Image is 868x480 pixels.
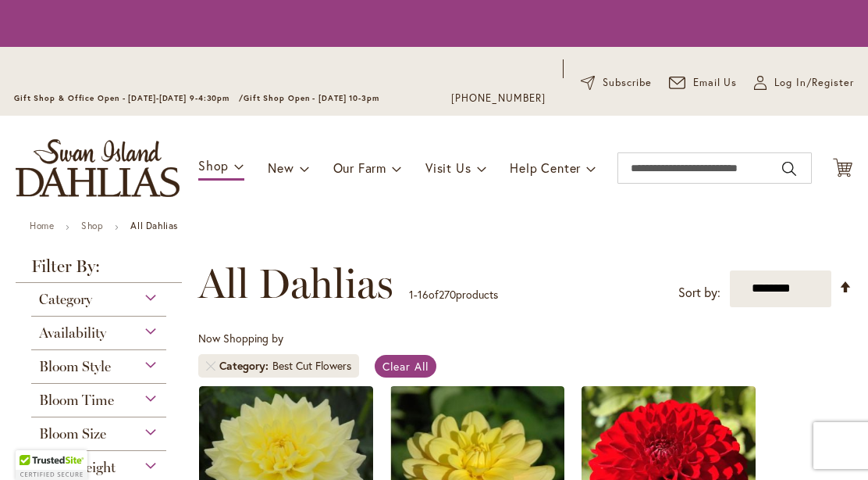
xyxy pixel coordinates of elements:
[693,75,738,91] span: Email Us
[16,258,182,283] strong: Filter By:
[244,93,379,103] span: Gift Shop Open - [DATE] 10-3pm
[39,425,106,442] span: Bloom Size
[198,157,229,174] span: Shop
[409,287,414,302] span: 1
[198,260,393,307] span: All Dahlias
[375,355,436,378] a: Clear All
[219,358,272,374] span: Category
[130,220,178,231] strong: All Dahlias
[754,75,854,91] a: Log In/Register
[510,159,581,176] span: Help Center
[30,220,54,231] a: Home
[12,424,55,468] iframe: Launch Accessibility Center
[382,359,429,374] span: Clear All
[39,324,106,342] span: Availability
[782,156,796,181] button: Search
[774,75,854,91] span: Log In/Register
[14,93,244,103] span: Gift Shop & Office Open - [DATE]-[DATE] 9-4:30pm /
[678,278,720,307] label: Sort by:
[451,91,546,106] a: [PHONE_NUMBER]
[272,358,351,374] div: Best Cut Flowers
[39,358,111,375] span: Bloom Style
[669,75,738,91] a: Email Us
[198,331,283,346] span: Now Shopping by
[439,287,456,302] span: 270
[39,291,92,308] span: Category
[268,159,293,176] span: New
[81,220,103,231] a: Shop
[39,392,114,409] span: Bloom Time
[603,75,652,91] span: Subscribe
[16,139,180,197] a: store logo
[409,282,498,307] p: - of products
[425,159,471,176] span: Visit Us
[333,159,386,176] span: Our Farm
[206,361,215,371] a: Remove Category Best Cut Flowers
[581,75,652,91] a: Subscribe
[418,287,429,302] span: 16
